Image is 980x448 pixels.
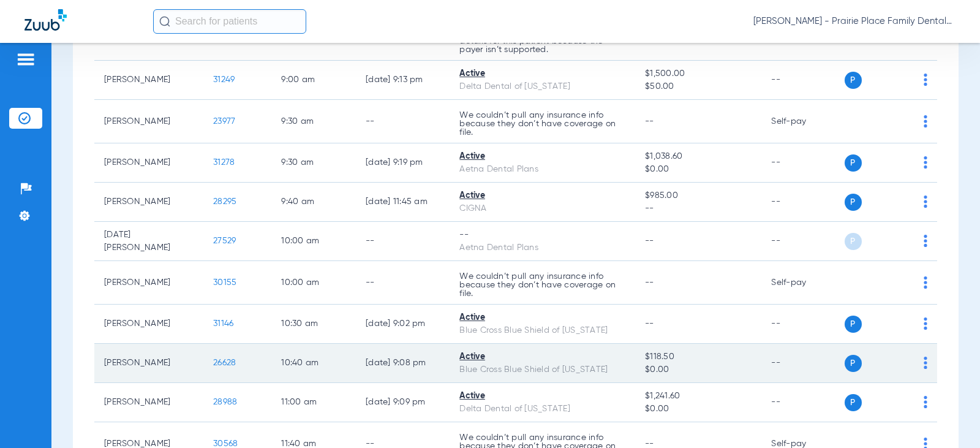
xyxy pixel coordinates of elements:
[356,183,450,222] td: [DATE] 11:45 AM
[459,241,625,254] div: Aetna Dental Plans
[356,222,450,261] td: --
[459,390,625,403] div: Active
[94,143,203,183] td: [PERSON_NAME]
[94,344,203,383] td: [PERSON_NAME]
[356,61,450,100] td: [DATE] 9:13 PM
[271,143,356,183] td: 9:30 AM
[159,16,170,27] img: Search Icon
[645,117,654,126] span: --
[356,143,450,183] td: [DATE] 9:19 PM
[94,61,203,100] td: [PERSON_NAME]
[271,261,356,305] td: 10:00 AM
[761,222,844,261] td: --
[924,196,927,208] img: group-dot-blue.svg
[645,363,752,376] span: $0.00
[459,324,625,337] div: Blue Cross Blue Shield of [US_STATE]
[645,189,752,202] span: $985.00
[924,235,927,247] img: group-dot-blue.svg
[645,202,752,215] span: --
[356,100,450,143] td: --
[459,111,625,137] p: We couldn’t pull any insurance info because they don’t have coverage on file.
[459,202,625,215] div: CIGNA
[271,344,356,383] td: 10:40 AM
[761,344,844,383] td: --
[761,143,844,183] td: --
[213,237,236,245] span: 27529
[459,150,625,163] div: Active
[645,319,654,328] span: --
[16,52,36,67] img: hamburger-icon
[153,9,306,34] input: Search for patients
[356,383,450,422] td: [DATE] 9:09 PM
[845,154,862,172] span: P
[94,261,203,305] td: [PERSON_NAME]
[271,383,356,422] td: 11:00 AM
[271,61,356,100] td: 9:00 AM
[645,67,752,80] span: $1,500.00
[271,183,356,222] td: 9:40 AM
[459,67,625,80] div: Active
[459,229,625,241] div: --
[924,357,927,369] img: group-dot-blue.svg
[845,394,862,411] span: P
[924,115,927,127] img: group-dot-blue.svg
[213,319,233,328] span: 31146
[271,305,356,344] td: 10:30 AM
[761,383,844,422] td: --
[845,355,862,372] span: P
[645,237,654,245] span: --
[459,311,625,324] div: Active
[459,80,625,93] div: Delta Dental of [US_STATE]
[271,222,356,261] td: 10:00 AM
[356,305,450,344] td: [DATE] 9:02 PM
[845,316,862,333] span: P
[645,150,752,163] span: $1,038.60
[459,189,625,202] div: Active
[459,163,625,176] div: Aetna Dental Plans
[645,163,752,176] span: $0.00
[459,403,625,416] div: Delta Dental of [US_STATE]
[94,100,203,143] td: [PERSON_NAME]
[761,261,844,305] td: Self-pay
[761,305,844,344] td: --
[213,278,236,287] span: 30155
[459,363,625,376] div: Blue Cross Blue Shield of [US_STATE]
[761,100,844,143] td: Self-pay
[213,117,235,126] span: 23977
[924,396,927,408] img: group-dot-blue.svg
[213,158,235,167] span: 31278
[459,351,625,363] div: Active
[761,183,844,222] td: --
[645,403,752,416] span: $0.00
[645,390,752,403] span: $1,241.60
[213,197,236,206] span: 28295
[213,439,238,448] span: 30568
[924,276,927,289] img: group-dot-blue.svg
[94,305,203,344] td: [PERSON_NAME]
[213,75,235,84] span: 31249
[645,351,752,363] span: $118.50
[645,278,654,287] span: --
[271,100,356,143] td: 9:30 AM
[845,72,862,89] span: P
[924,74,927,86] img: group-dot-blue.svg
[845,194,862,211] span: P
[94,222,203,261] td: [DATE][PERSON_NAME]
[645,439,654,448] span: --
[753,15,956,28] span: [PERSON_NAME] - Prairie Place Family Dental
[459,272,625,298] p: We couldn’t pull any insurance info because they don’t have coverage on file.
[94,383,203,422] td: [PERSON_NAME]
[924,317,927,330] img: group-dot-blue.svg
[356,344,450,383] td: [DATE] 9:08 PM
[645,80,752,93] span: $50.00
[845,233,862,250] span: P
[213,359,236,367] span: 26628
[213,398,237,406] span: 28988
[924,156,927,169] img: group-dot-blue.svg
[761,61,844,100] td: --
[24,9,67,31] img: Zuub Logo
[356,261,450,305] td: --
[94,183,203,222] td: [PERSON_NAME]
